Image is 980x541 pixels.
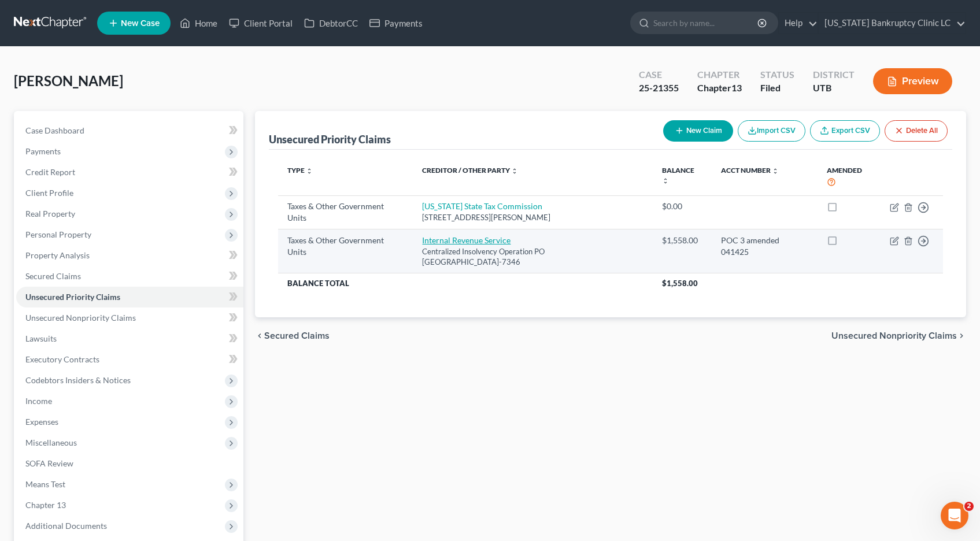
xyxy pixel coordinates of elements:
span: [PERSON_NAME] [14,72,123,89]
a: SOFA Review [16,453,243,474]
span: Property Analysis [25,250,90,260]
a: Property Analysis [16,245,243,266]
span: Means Test [25,479,65,489]
i: chevron_right [957,331,966,340]
span: Miscellaneous [25,438,77,447]
div: Chapter [697,68,742,81]
a: Type unfold_more [287,166,313,175]
span: Personal Property [25,229,91,239]
div: Case [639,68,679,81]
span: Case Dashboard [25,125,84,135]
span: Unsecured Priority Claims [25,292,120,302]
i: unfold_more [306,168,313,175]
span: SOFA Review [25,458,73,468]
th: Balance Total [278,273,653,294]
span: Secured Claims [264,331,330,340]
span: Credit Report [25,167,75,177]
span: 2 [964,502,974,511]
div: $0.00 [662,201,702,212]
div: POC 3 amended 041425 [721,235,808,258]
a: Internal Revenue Service [422,235,511,245]
iframe: Intercom live chat [941,502,968,529]
a: DebtorCC [298,13,364,34]
span: Codebtors Insiders & Notices [25,375,131,385]
div: District [813,68,855,81]
a: Secured Claims [16,266,243,287]
a: Acct Number unfold_more [721,166,779,175]
i: chevron_left [255,331,264,340]
a: Client Portal [223,13,298,34]
input: Search by name... [653,12,759,34]
a: Export CSV [810,120,880,142]
span: Expenses [25,417,58,427]
a: Credit Report [16,162,243,183]
i: unfold_more [772,168,779,175]
button: Unsecured Nonpriority Claims chevron_right [831,331,966,340]
span: Additional Documents [25,521,107,531]
span: Income [25,396,52,406]
span: Unsecured Nonpriority Claims [25,313,136,323]
div: Status [760,68,794,81]
div: Unsecured Priority Claims [269,132,391,146]
a: Creditor / Other Party unfold_more [422,166,518,175]
a: Lawsuits [16,328,243,349]
a: [US_STATE] State Tax Commission [422,201,542,211]
button: Delete All [885,120,948,142]
span: Chapter 13 [25,500,66,510]
span: $1,558.00 [662,279,698,288]
div: $1,558.00 [662,235,702,246]
button: chevron_left Secured Claims [255,331,330,340]
a: Case Dashboard [16,120,243,141]
span: Lawsuits [25,334,57,343]
div: Taxes & Other Government Units [287,201,404,224]
div: [STREET_ADDRESS][PERSON_NAME] [422,212,644,223]
i: unfold_more [662,177,669,184]
span: Unsecured Nonpriority Claims [831,331,957,340]
a: Home [174,13,223,34]
span: Secured Claims [25,271,81,281]
span: Real Property [25,209,75,218]
div: Taxes & Other Government Units [287,235,404,258]
div: 25-21355 [639,81,679,95]
span: Payments [25,146,61,156]
div: UTB [813,81,855,95]
i: unfold_more [511,168,518,175]
a: Help [779,13,818,34]
span: Client Profile [25,188,73,198]
a: Executory Contracts [16,349,243,370]
span: Executory Contracts [25,354,99,364]
span: New Case [121,19,160,28]
a: Payments [364,13,428,34]
span: 13 [731,82,742,93]
a: Unsecured Nonpriority Claims [16,307,243,328]
div: Chapter [697,81,742,95]
a: Unsecured Priority Claims [16,287,243,307]
button: Preview [873,68,952,94]
th: Amended [818,159,881,195]
a: Balance unfold_more [662,166,694,184]
div: Filed [760,81,794,95]
button: New Claim [663,120,733,142]
button: Import CSV [738,120,805,142]
div: Centralized Insolvency Operation PO [GEOGRAPHIC_DATA]-7346 [422,246,644,268]
a: [US_STATE] Bankruptcy Clinic LC [819,13,966,34]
